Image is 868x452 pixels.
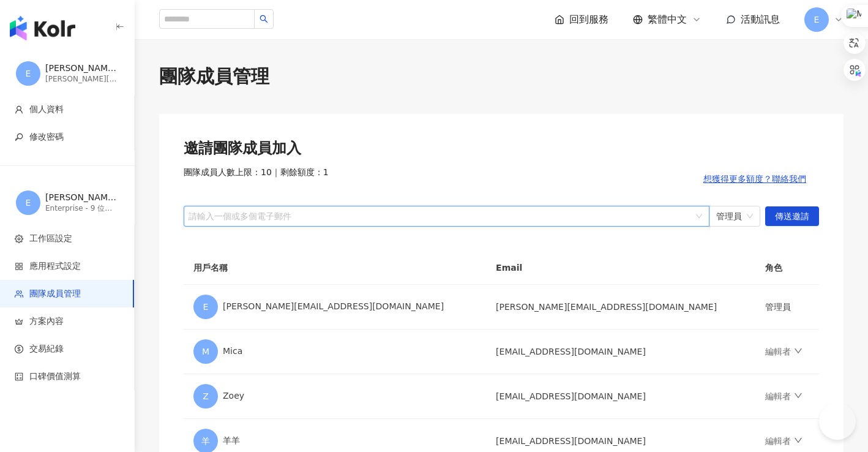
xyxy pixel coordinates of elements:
td: [EMAIL_ADDRESS][DOMAIN_NAME] [486,330,755,374]
div: [PERSON_NAME][EMAIL_ADDRESS][DOMAIN_NAME] [45,74,119,85]
span: 個人資料 [29,104,64,116]
th: Email [486,251,755,285]
span: E [26,196,31,209]
th: 角色 [755,251,819,285]
span: search [260,15,268,23]
div: 邀請團隊成員加入 [184,138,819,159]
span: down [794,436,803,445]
span: 團隊成員管理 [29,288,81,300]
a: 回到服務 [555,13,608,26]
span: calculator [15,372,23,381]
div: Zoey [193,384,476,409]
span: down [794,347,803,355]
span: dollar [15,345,23,353]
span: appstore [15,262,23,271]
span: 繁體中文 [648,13,687,26]
span: E [203,300,209,314]
span: 羊 [201,434,210,448]
button: 想獲得更多額度？聯絡我們 [690,167,819,191]
span: 團隊成員人數上限：10 ｜ 剩餘額度：1 [184,167,329,191]
span: 管理員 [716,206,753,226]
div: [PERSON_NAME][EMAIL_ADDRESS][DOMAIN_NAME] 的工作區 [45,192,119,204]
div: [PERSON_NAME][EMAIL_ADDRESS][DOMAIN_NAME] [193,295,476,319]
td: [EMAIL_ADDRESS][DOMAIN_NAME] [486,374,755,419]
span: M [202,345,209,358]
span: 方案內容 [29,315,64,328]
div: Enterprise - 9 位成員 [45,203,119,214]
span: 修改密碼 [29,131,64,143]
td: 管理員 [755,285,819,330]
div: [PERSON_NAME][EMAIL_ADDRESS][DOMAIN_NAME] [45,62,119,75]
span: 想獲得更多額度？聯絡我們 [703,174,806,184]
iframe: Help Scout Beacon - Open [819,403,856,440]
a: 編輯者 [765,391,802,401]
span: 應用程式設定 [29,260,81,273]
span: 回到服務 [569,13,608,26]
span: E [26,67,31,80]
span: 交易紀錄 [29,343,64,355]
span: key [15,133,23,141]
img: logo [10,16,75,40]
button: 傳送邀請 [765,206,819,226]
a: 編輯者 [765,436,802,446]
span: Z [203,390,209,403]
div: Mica [193,339,476,364]
span: down [794,391,803,400]
td: [PERSON_NAME][EMAIL_ADDRESS][DOMAIN_NAME] [486,285,755,330]
th: 用戶名稱 [184,251,486,285]
span: 傳送邀請 [775,207,809,227]
span: user [15,105,23,114]
span: 口碑價值測算 [29,371,81,383]
div: 團隊成員管理 [159,64,844,89]
span: 工作區設定 [29,233,72,245]
span: E [814,13,820,26]
span: 活動訊息 [741,13,780,25]
a: 編輯者 [765,347,802,356]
